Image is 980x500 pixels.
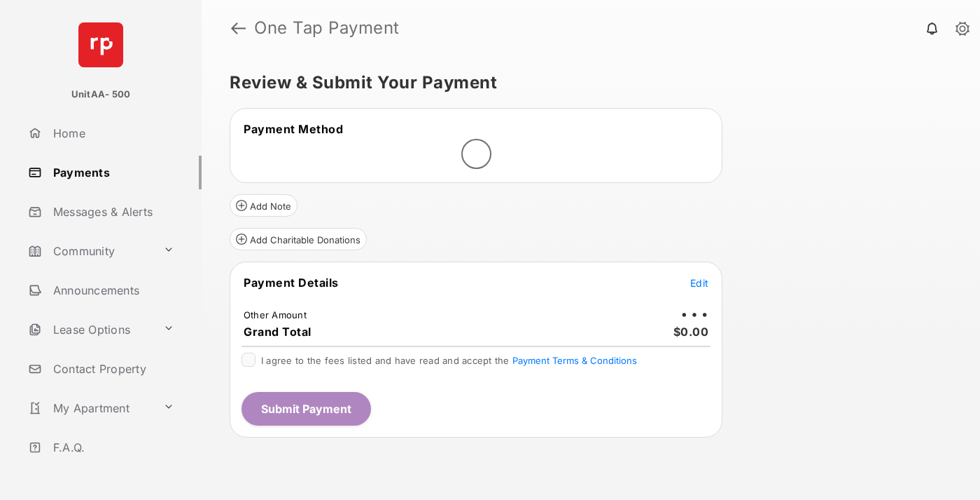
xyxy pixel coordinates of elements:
[244,122,343,136] span: Payment Method
[244,276,339,290] span: Payment Details
[254,20,400,36] strong: One Tap Payment
[22,234,157,268] a: Community
[22,391,157,425] a: My Apartment
[244,325,311,339] span: Grand Total
[78,22,123,67] img: svg+xml;base64,PHN2ZyB4bWxucz0iaHR0cDovL3d3dy53My5vcmcvMjAwMC9zdmciIHdpZHRoPSI2NCIgaGVpZ2h0PSI2NC...
[22,116,202,150] a: Home
[690,276,708,290] button: Edit
[690,277,708,289] span: Edit
[22,156,202,189] a: Payments
[71,88,131,102] p: UnitAA- 500
[22,431,202,464] a: F.A.Q.
[673,325,709,339] span: $0.00
[22,273,202,307] a: Announcements
[241,392,371,426] button: Submit Payment
[22,352,202,386] a: Contact Property
[22,195,202,229] a: Messages & Alerts
[22,313,157,346] a: Lease Options
[261,355,637,366] span: I agree to the fees listed and have read and accept the
[243,309,307,321] td: Other Amount
[230,228,367,250] button: Add Charitable Donations
[230,194,297,217] button: Add Note
[230,74,941,91] h5: Review & Submit Your Payment
[512,355,637,366] button: I agree to the fees listed and have read and accept the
